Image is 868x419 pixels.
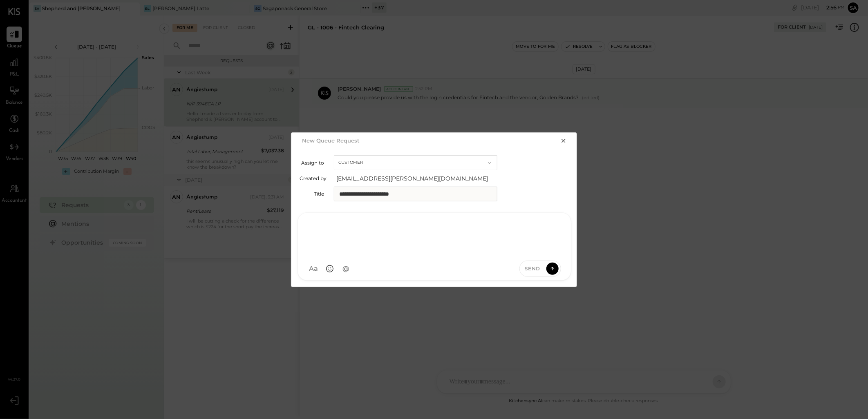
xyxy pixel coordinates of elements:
[314,265,318,273] span: a
[300,191,324,197] label: Title
[302,137,360,144] h2: New Queue Request
[525,265,540,272] span: Send
[300,175,327,181] label: Created by
[339,261,353,276] button: @
[334,155,497,170] button: Customer
[336,174,500,183] span: [EMAIL_ADDRESS][PERSON_NAME][DOMAIN_NAME]
[300,160,324,166] label: Assign to
[306,261,321,276] button: Aa
[343,265,350,273] span: @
